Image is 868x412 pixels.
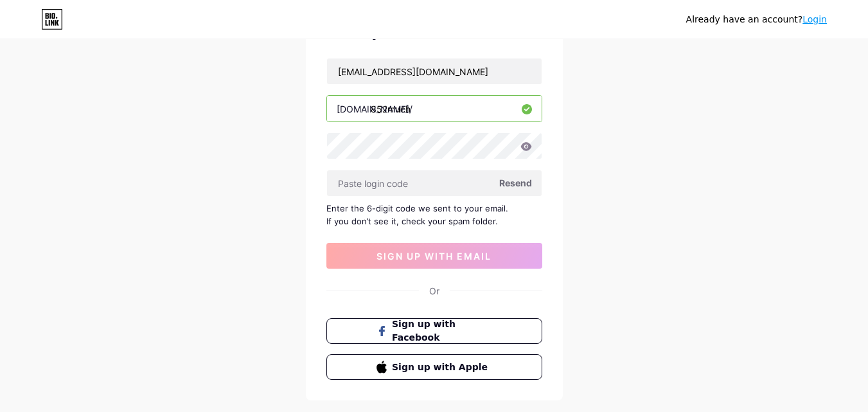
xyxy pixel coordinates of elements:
input: username [327,96,542,121]
input: Paste login code [327,170,542,196]
button: Sign up with Facebook [326,318,542,344]
span: Resend [499,176,532,190]
span: Sign up with Facebook [392,318,492,345]
input: Email [327,58,542,84]
div: Enter the 6-digit code we sent to your email. If you don’t see it, check your spam folder. [326,202,542,228]
a: Login [802,14,827,24]
div: Or [429,284,439,298]
span: Sign up with Apple [392,361,492,374]
div: Already have an account? [686,13,827,26]
span: sign up with email [376,251,492,262]
button: sign up with email [326,243,542,269]
button: Sign up with Apple [326,354,542,380]
div: [DOMAIN_NAME]/ [337,102,412,116]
